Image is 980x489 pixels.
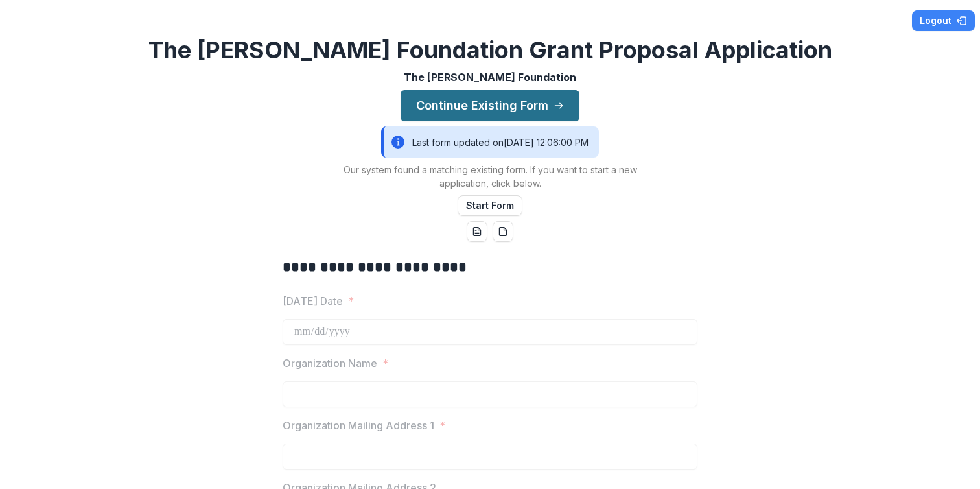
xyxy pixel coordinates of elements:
[381,126,599,158] div: Last form updated on [DATE] 12:06:00 PM
[283,293,343,309] p: [DATE] Date
[493,221,513,242] button: pdf-download
[283,418,434,433] p: Organization Mailing Address 1
[458,195,522,216] button: Start Form
[328,163,652,190] p: Our system found a matching existing form. If you want to start a new application, click below.
[912,10,975,31] button: Logout
[283,355,377,371] p: Organization Name
[148,36,832,64] h2: The [PERSON_NAME] Foundation Grant Proposal Application
[467,221,487,242] button: word-download
[401,90,579,121] button: Continue Existing Form
[404,69,576,85] p: The [PERSON_NAME] Foundation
